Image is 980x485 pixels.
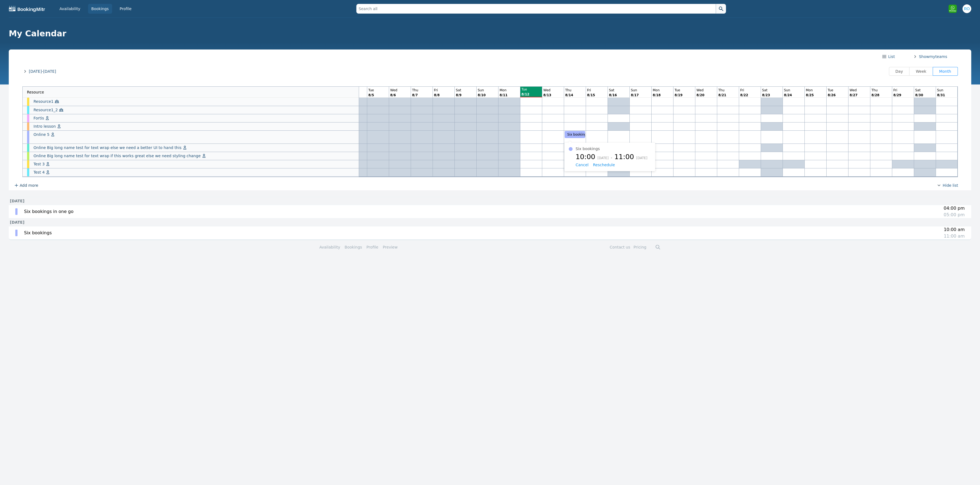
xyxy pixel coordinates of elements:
span: List [887,54,895,59]
div: / [696,93,717,98]
b: 1 [590,93,593,97]
b: 3 [768,93,770,97]
b: 5 [593,93,595,97]
b: 0 [921,93,923,97]
div: Sun [937,88,957,93]
a: Profile [116,4,135,14]
b: 1 [678,93,680,97]
span: list [951,183,958,188]
span: [DATE]-[DATE] [29,69,56,74]
b: 5 [812,93,814,97]
div: Sun [631,88,651,93]
div: / [762,93,782,98]
span: Cancel [576,163,588,167]
b: 1 [481,93,483,97]
span: Resource1_2 [34,107,58,113]
div: / [368,93,389,98]
div: Thu [412,88,432,93]
b: 8 [521,92,524,96]
span: 11:00 [614,153,634,161]
div: Wed [850,88,870,93]
div: Tue [828,88,848,93]
span: Six bookings [576,147,600,151]
b: 1 [547,93,549,97]
div: Fri [587,88,607,93]
div: Resource1 [23,98,367,106]
span: Six bookings [567,133,588,136]
div: Sat [915,88,935,93]
b: 2 [897,93,899,97]
div: / [915,93,935,98]
div: Online 5 [23,131,367,144]
b: 5 [372,93,374,97]
b: 1 [656,93,658,97]
div: / [609,93,629,98]
b: 9 [459,93,461,97]
b: 2 [700,93,702,97]
div: Thu [718,88,739,93]
span: Month [939,69,951,74]
div: / [478,93,498,98]
span: Intro lesson [34,124,56,129]
div: 10:00 am [944,226,965,233]
div: / [587,93,607,98]
h1: My Calendar [9,29,967,39]
div: Sat [456,88,476,93]
b: 8 [434,93,436,97]
div: Mon [653,88,673,93]
b: 1 [568,93,571,97]
div: / [543,93,564,98]
div: / [500,93,520,98]
b: 8 [456,93,458,97]
a: List [882,54,895,59]
b: 3 [918,93,921,97]
b: 8 [500,93,502,97]
div: / [871,93,892,98]
div: / [828,93,848,98]
span: Online Big long name test for text wrap else we need a better UI to hand this [34,145,182,150]
b: 6 [393,93,396,97]
div: Sun [478,88,498,93]
div: 11:00 am [944,233,965,239]
div: Fri [434,88,454,93]
b: 8 [412,93,414,97]
div: / [631,93,651,98]
div: / [806,93,826,98]
b: 8 [718,93,721,97]
div: / [740,93,760,98]
div: / [521,92,542,97]
b: 1 [634,93,636,97]
b: 8 [828,93,830,97]
b: 8 [368,93,371,97]
img: Click to open WhatsApp [948,4,957,13]
div: / [893,93,914,98]
b: 8 [696,93,699,97]
div: Wed [390,88,410,93]
b: 3 [940,93,943,97]
span: Test 3 [34,161,45,167]
b: 9 [680,93,682,97]
b: 4 [571,93,573,97]
b: 1 [505,93,507,97]
b: 2 [746,93,748,97]
b: 8 [871,93,874,97]
b: 8 [653,93,655,97]
b: 9 [899,93,901,97]
b: 8 [609,93,611,97]
b: 2 [743,93,746,97]
input: Search all [356,4,716,14]
span: Resource1 [34,99,54,104]
b: 8 [877,93,879,97]
span: Six bookings [24,230,52,235]
b: 2 [853,93,855,97]
span: - [611,156,612,160]
b: 2 [765,93,768,97]
div: / [850,93,870,98]
b: 7 [855,93,857,97]
div: Tue [521,87,542,92]
div: Test 3 [23,160,367,168]
span: [DATE] [597,156,609,160]
b: 0 [702,93,704,97]
div: Fri [893,88,914,93]
span: Fortis [34,115,44,121]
